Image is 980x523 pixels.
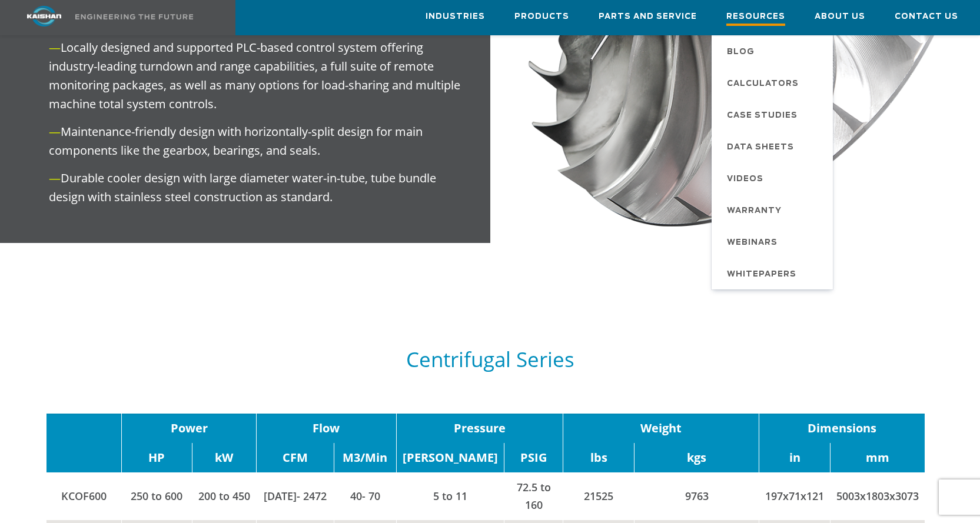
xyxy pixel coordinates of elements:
[257,443,334,472] td: CFM
[759,443,830,472] td: in
[49,122,460,160] p: Maintenance-friendly design with horizontally-split design for main components like the gearbox, ...
[727,201,782,221] span: Warranty
[192,472,256,520] td: 200 to 450
[727,265,796,285] span: Whitepapers
[563,443,634,472] td: lbs
[727,169,763,189] span: Videos
[192,443,256,472] td: kW
[727,106,798,126] span: Case Studies
[895,1,958,32] a: Contact Us
[49,170,61,186] span: —
[334,443,396,472] td: M3/Min
[715,131,833,162] a: Data Sheets
[514,10,569,24] span: Products
[426,10,485,24] span: Industries
[727,233,778,253] span: Webinars
[715,226,833,258] a: Webinars
[599,10,697,24] span: Parts and Service
[121,443,192,472] td: HP
[715,194,833,226] a: Warranty
[715,67,833,99] a: Calculators
[727,138,794,158] span: Data Sheets
[727,74,799,94] span: Calculators
[715,99,833,131] a: Case Studies
[815,1,865,32] a: About Us
[454,420,506,436] strong: Pressure
[75,14,193,19] img: Engineering the future
[49,124,61,139] span: —
[640,420,682,436] strong: Weight
[396,472,504,520] td: 5 to 11
[121,472,192,520] td: 250 to 600
[715,162,833,194] a: Videos
[514,1,569,32] a: Products
[815,10,865,24] span: About Us
[726,1,785,35] a: Resources
[563,472,634,520] td: 21525
[808,420,876,436] strong: Dimensions
[426,1,485,32] a: Industries
[504,443,563,472] td: PSIG
[46,346,934,372] h5: Centrifugal Series
[49,38,460,114] p: Locally designed and supported PLC-based control system offering industry-leading turndown and ra...
[171,420,208,436] strong: Power
[830,443,925,472] td: mm
[759,472,830,520] td: 197x71x121
[504,472,563,520] td: 72.5 to 160
[715,258,833,289] a: Whitepapers
[313,420,340,436] strong: Flow
[49,169,460,206] p: Durable cooler design with large diameter water-in-tube, tube bundle design with stainless steel ...
[257,472,334,520] td: [DATE]- 2472
[895,10,958,24] span: Contact Us
[715,35,833,67] a: Blog
[334,472,396,520] td: 40- 70
[727,42,755,62] span: Blog
[634,472,759,520] td: 9763
[49,39,61,55] span: —
[396,443,504,472] td: [PERSON_NAME]
[46,472,122,520] td: KCOF600
[599,1,697,32] a: Parts and Service
[726,10,785,26] span: Resources
[634,443,759,472] td: kgs
[830,472,925,520] td: 5003x1803x3073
